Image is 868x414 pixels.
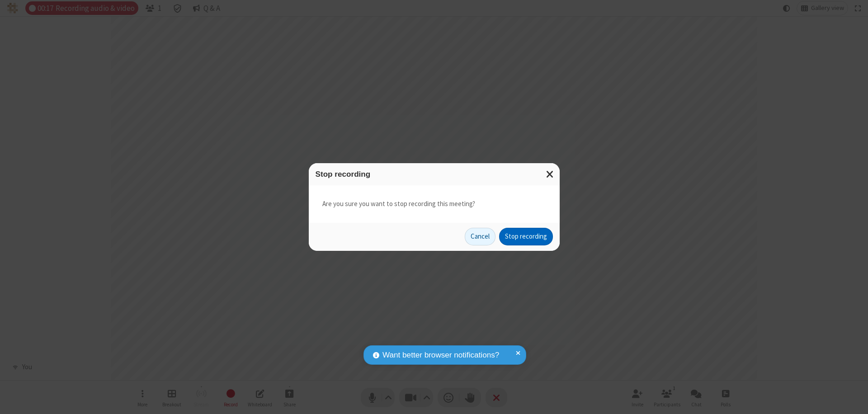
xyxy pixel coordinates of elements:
button: Close modal [541,163,560,185]
h3: Stop recording [316,170,553,179]
div: Are you sure you want to stop recording this meeting? [309,185,560,223]
button: Stop recording [499,228,553,246]
span: Want better browser notifications? [382,349,499,361]
button: Cancel [465,228,495,246]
